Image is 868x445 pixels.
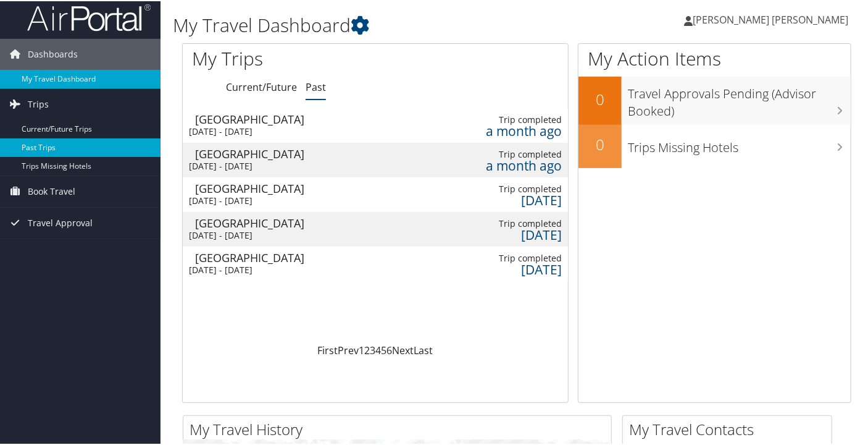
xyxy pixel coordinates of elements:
a: 2 [365,342,370,356]
div: a month ago [479,159,562,170]
h1: My Trips [192,44,398,70]
a: Next [393,342,414,356]
div: [GEOGRAPHIC_DATA] [195,182,314,193]
h2: 0 [578,88,622,109]
div: [DATE] - [DATE] [189,263,308,274]
h3: Trips Missing Hotels [628,132,851,155]
a: Past [306,79,326,93]
a: 5 [382,342,387,356]
span: Book Travel [28,175,75,206]
div: [DATE] [479,263,562,274]
div: Trip completed [479,113,562,124]
span: Trips [28,88,49,119]
a: 3 [370,342,376,356]
img: airportal-logo.png [27,2,151,31]
span: Dashboards [28,38,78,69]
div: Trip completed [479,252,562,263]
a: Prev [338,342,359,356]
a: 1 [359,342,365,356]
div: [DATE] [479,193,562,205]
div: Trip completed [479,182,562,193]
h2: 0 [578,133,622,154]
div: [DATE] [479,228,562,239]
a: 0Trips Missing Hotels [578,124,851,167]
a: First [318,342,338,356]
span: [PERSON_NAME] [PERSON_NAME] [693,12,848,25]
div: [GEOGRAPHIC_DATA] [195,147,314,158]
div: [GEOGRAPHIC_DATA] [195,251,314,262]
div: [DATE] - [DATE] [189,194,308,205]
div: Trip completed [479,217,562,228]
h3: Travel Approvals Pending (Advisor Booked) [628,78,851,119]
span: Travel Approval [28,206,93,237]
a: 6 [387,342,393,356]
a: 4 [376,342,382,356]
a: Current/Future [226,79,297,93]
h1: My Action Items [578,44,851,70]
div: [GEOGRAPHIC_DATA] [195,112,314,124]
a: Last [414,342,433,356]
h2: My Travel Contacts [629,418,832,439]
div: [DATE] - [DATE] [189,125,308,136]
h1: My Travel Dashboard [173,11,632,37]
div: [DATE] - [DATE] [189,229,308,240]
div: [DATE] - [DATE] [189,159,308,171]
div: Trip completed [479,148,562,159]
div: a month ago [479,124,562,135]
div: [GEOGRAPHIC_DATA] [195,216,314,227]
h2: My Travel History [190,418,611,439]
a: 0Travel Approvals Pending (Advisor Booked) [578,75,851,123]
